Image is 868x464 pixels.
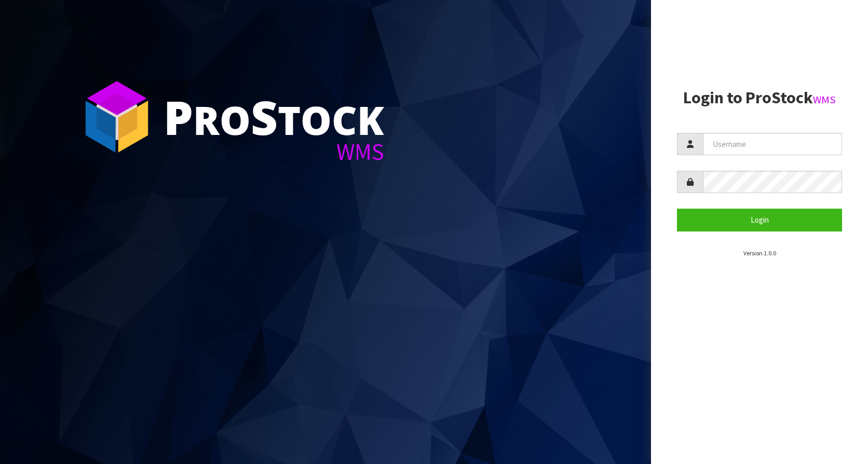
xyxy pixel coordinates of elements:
small: Version 1.0.0 [743,249,776,257]
input: Username [703,133,842,155]
div: ro tock [164,93,384,140]
span: S [251,85,278,148]
div: WMS [164,140,384,163]
span: P [164,85,193,148]
h2: Login to ProStock [677,89,842,107]
img: ProStock Cube [78,78,156,156]
button: Login [677,209,842,231]
small: WMS [813,93,836,106]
